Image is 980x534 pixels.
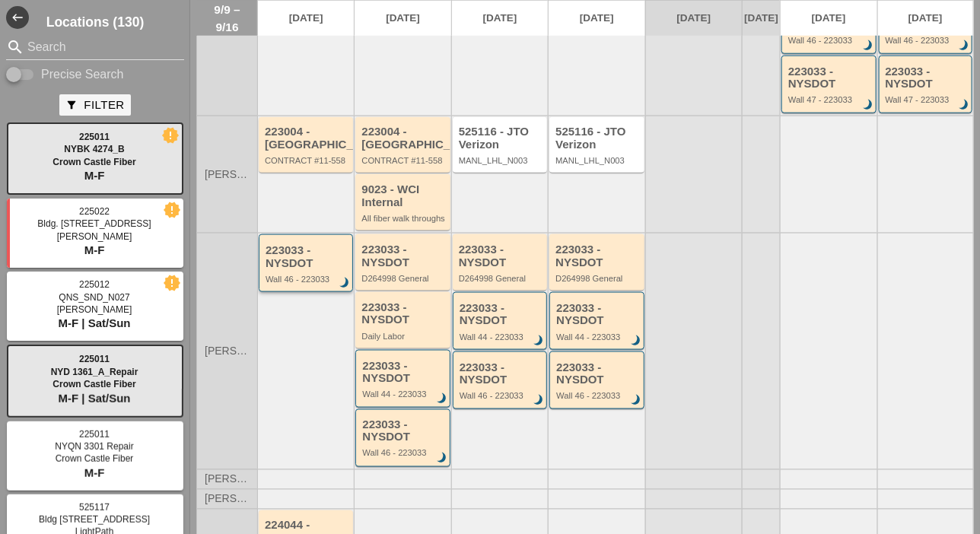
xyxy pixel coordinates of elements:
[743,1,780,36] a: [DATE]
[362,449,445,458] div: Wall 46 - 223033
[549,1,644,36] a: [DATE]
[52,157,135,167] span: Crown Castle Fiber
[555,126,640,151] div: 525116 - JTO Verizon
[628,393,644,409] i: brightness_3
[886,36,968,45] div: Wall 46 - 223033
[459,243,543,269] div: 223033 - NYSDOT
[788,36,871,45] div: Wall 46 - 223033
[79,132,110,142] span: 225011
[781,1,877,36] a: [DATE]
[6,6,29,29] button: Shrink Sidebar
[57,304,132,315] span: [PERSON_NAME]
[460,332,542,342] div: Wall 44 - 223033
[361,243,446,269] div: 223033 - NYSDOT
[361,274,446,283] div: D264998 General
[555,243,640,269] div: 223033 - NYSDOT
[6,6,29,29] i: west
[788,95,871,104] div: Wall 47 - 223033
[55,441,133,452] span: NYQN 3301 Repair
[37,218,151,229] span: Bldg. [STREET_ADDRESS]
[556,361,639,386] div: 223033 - NYSDOT
[459,126,543,151] div: 525116 - JTO Verizon
[51,367,138,377] span: NYD 1361_A_Repair
[556,302,639,327] div: 223033 - NYSDOT
[361,183,446,208] div: 9023 - WCI Internal
[460,361,542,386] div: 223033 - NYSDOT
[205,1,250,36] span: 9/9 – 9/16
[788,65,871,91] div: 223033 - NYSDOT
[64,144,124,154] span: NYBK 4274_B
[84,169,105,182] span: M-F
[164,129,177,142] i: new_releases
[434,391,450,408] i: brightness_3
[362,360,445,385] div: 223033 - NYSDOT
[956,37,972,54] i: brightness_3
[27,35,163,59] input: Search
[434,450,450,467] i: brightness_3
[555,156,640,165] div: MANL_LHL_N003
[355,1,450,36] a: [DATE]
[165,276,179,290] i: new_releases
[84,466,105,479] span: M-F
[860,97,877,113] i: brightness_3
[165,203,179,217] i: new_releases
[79,354,110,364] span: 225011
[361,156,446,165] div: CONTRACT #11-558
[52,379,135,389] span: Crown Castle Fiber
[266,244,348,269] div: 223033 - NYSDOT
[265,126,349,151] div: 223004 - [GEOGRAPHIC_DATA]
[361,214,446,223] div: All fiber walk throughs
[460,391,542,400] div: Wall 46 - 223033
[556,391,639,400] div: Wall 46 - 223033
[205,345,250,357] span: [PERSON_NAME]
[59,94,130,116] button: Filter
[41,67,124,82] label: Precise Search
[58,316,130,329] span: M-F | Sat/Sun
[459,156,543,165] div: MANL_LHL_N003
[79,429,110,440] span: 225011
[205,494,250,505] span: [PERSON_NAME]
[6,65,184,84] div: Enable Precise search to match search terms exactly.
[58,392,130,405] span: M-F | Sat/Sun
[65,97,124,114] div: Filter
[452,1,548,36] a: [DATE]
[886,65,968,91] div: 223033 - NYSDOT
[39,514,150,525] span: Bldg [STREET_ADDRESS]
[362,389,445,399] div: Wall 44 - 223033
[530,333,547,350] i: brightness_3
[6,38,24,56] i: search
[79,206,110,217] span: 225022
[956,97,972,113] i: brightness_3
[65,99,78,111] i: filter_alt
[79,279,110,290] span: 225012
[361,126,446,151] div: 223004 - [GEOGRAPHIC_DATA]
[59,292,129,303] span: QNS_SND_N027
[878,1,973,36] a: [DATE]
[646,1,742,36] a: [DATE]
[860,37,877,54] i: brightness_3
[361,332,446,341] div: Daily Labor
[84,243,105,256] span: M-F
[205,474,250,485] span: [PERSON_NAME]
[556,332,639,342] div: Wall 44 - 223033
[555,274,640,283] div: D264998 General
[266,275,348,284] div: Wall 46 - 223033
[56,453,134,464] span: Crown Castle Fiber
[459,274,543,283] div: D264998 General
[57,231,132,242] span: [PERSON_NAME]
[362,419,445,444] div: 223033 - NYSDOT
[336,275,353,292] i: brightness_3
[79,502,110,513] span: 525117
[460,302,542,327] div: 223033 - NYSDOT
[265,156,349,165] div: CONTRACT #11-558
[258,1,354,36] a: [DATE]
[530,393,547,409] i: brightness_3
[361,301,446,326] div: 223033 - NYSDOT
[886,95,968,104] div: Wall 47 - 223033
[628,333,644,350] i: brightness_3
[205,169,250,180] span: [PERSON_NAME]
